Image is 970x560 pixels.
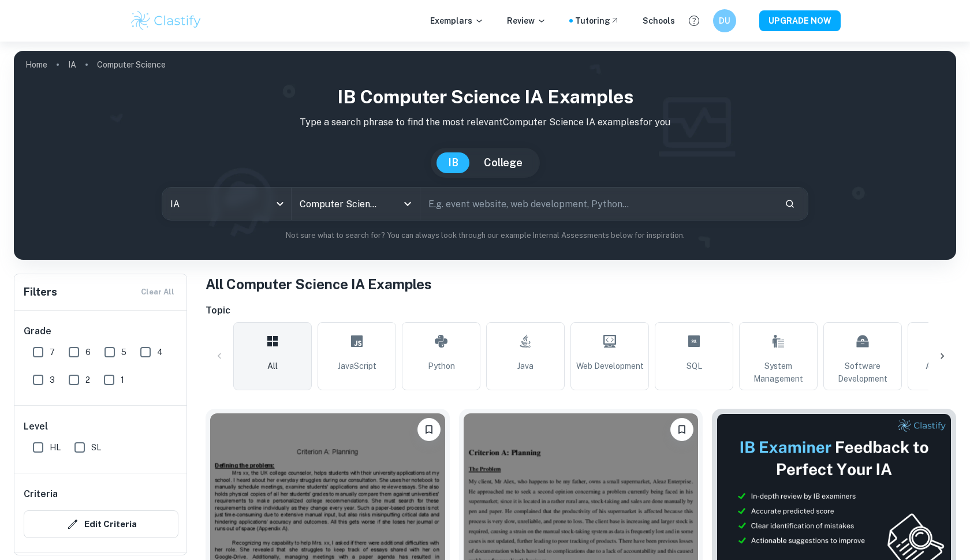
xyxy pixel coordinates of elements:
[129,9,203,32] img: Clastify logo
[121,346,126,359] span: 5
[430,14,484,27] p: Exemplars
[517,360,533,372] span: Java
[23,230,947,241] p: Not sure what to search for? You can always look through our example Internal Assessments below f...
[25,57,47,73] a: Home
[68,57,76,73] a: IA
[576,360,644,372] span: Web Development
[687,360,702,372] span: SQL
[14,51,956,260] img: profile cover
[759,10,841,31] button: UPGRADE NOW
[50,374,55,386] span: 3
[50,441,61,454] span: HL
[713,9,736,32] button: DU
[157,346,163,359] span: 4
[670,418,693,441] button: Bookmark
[23,115,947,129] p: Type a search phrase to find the most relevant Computer Science IA examples for you
[50,346,55,359] span: 7
[718,14,732,27] h6: DU
[24,420,178,434] h6: Level
[829,360,897,385] span: Software Development
[417,418,441,441] button: Bookmark
[206,304,956,318] h6: Topic
[267,360,278,372] span: All
[24,487,58,501] h6: Criteria
[121,374,124,386] span: 1
[23,83,947,111] h1: IB Computer Science IA examples
[780,194,800,214] button: Search
[24,510,178,538] button: Edit Criteria
[744,360,812,385] span: System Management
[24,324,178,338] h6: Grade
[436,152,470,173] button: IB
[91,441,101,454] span: SL
[85,346,91,359] span: 6
[472,152,534,173] button: College
[575,14,620,27] a: Tutoring
[338,360,376,372] span: JavaScript
[684,11,704,31] button: Help and Feedback
[85,374,90,386] span: 2
[206,274,956,294] h1: All Computer Science IA Examples
[420,188,775,220] input: E.g. event website, web development, Python...
[400,196,416,212] button: Open
[162,188,291,220] div: IA
[24,284,57,300] h6: Filters
[507,14,546,27] p: Review
[97,58,166,71] p: Computer Science
[643,14,675,27] a: Schools
[428,360,455,372] span: Python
